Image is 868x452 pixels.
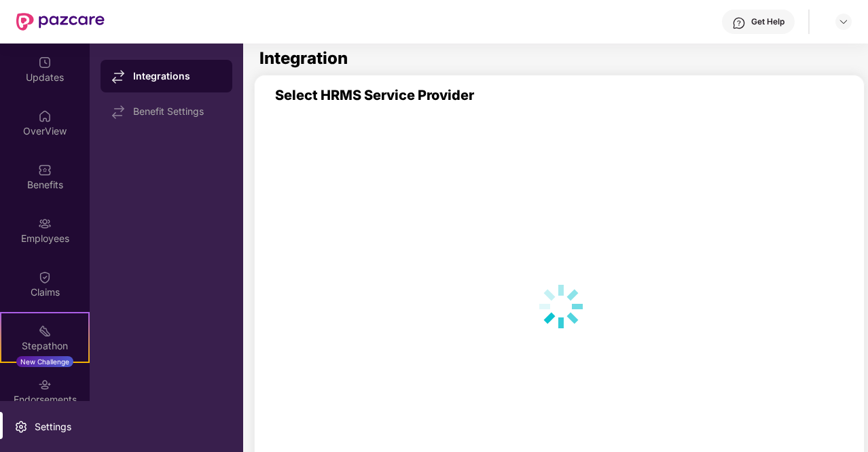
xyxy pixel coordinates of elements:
[111,105,125,119] img: svg+xml;base64,PHN2ZyB4bWxucz0iaHR0cDovL3d3dy53My5vcmcvMjAwMC9zdmciIHdpZHRoPSIxNy44MzIiIGhlaWdodD...
[38,56,52,69] img: svg+xml;base64,PHN2ZyBpZD0iVXBkYXRlZCIgeG1sbnM9Imh0dHA6Ly93d3cudzMub3JnLzIwMDAvc3ZnIiB3aWR0aD0iMj...
[38,163,52,177] img: svg+xml;base64,PHN2ZyBpZD0iQmVuZWZpdHMiIHhtbG5zPSJodHRwOi8vd3d3LnczLm9yZy8yMDAwL3N2ZyIgd2lkdGg9Ij...
[133,106,221,117] div: Benefit Settings
[16,356,73,367] div: New Challenge
[38,378,52,392] img: svg+xml;base64,PHN2ZyBpZD0iRW5kb3JzZW1lbnRzIiB4bWxucz0iaHR0cDovL3d3dy53My5vcmcvMjAwMC9zdmciIHdpZH...
[16,13,105,31] img: New Pazcare Logo
[31,420,75,434] div: Settings
[38,324,52,338] img: svg+xml;base64,PHN2ZyB4bWxucz0iaHR0cDovL3d3dy53My5vcmcvMjAwMC9zdmciIHdpZHRoPSIyMSIgaGVpZ2h0PSIyMC...
[111,70,125,84] img: svg+xml;base64,PHN2ZyB4bWxucz0iaHR0cDovL3d3dy53My5vcmcvMjAwMC9zdmciIHdpZHRoPSIxNy44MzIiIGhlaWdodD...
[751,16,784,27] div: Get Help
[838,16,849,27] img: svg+xml;base64,PHN2ZyBpZD0iRHJvcGRvd24tMzJ4MzIiIHhtbG5zPSJodHRwOi8vd3d3LnczLm9yZy8yMDAwL3N2ZyIgd2...
[38,271,52,284] img: svg+xml;base64,PHN2ZyBpZD0iQ2xhaW0iIHhtbG5zPSJodHRwOi8vd3d3LnczLm9yZy8yMDAwL3N2ZyIgd2lkdGg9IjIwIi...
[259,50,348,67] h1: Integration
[732,16,746,30] img: svg+xml;base64,PHN2ZyBpZD0iSGVscC0zMngzMiIgeG1sbnM9Imh0dHA6Ly93d3cudzMub3JnLzIwMDAvc3ZnIiB3aWR0aD...
[133,69,221,83] div: Integrations
[38,217,52,230] img: svg+xml;base64,PHN2ZyBpZD0iRW1wbG95ZWVzIiB4bWxucz0iaHR0cDovL3d3dy53My5vcmcvMjAwMC9zdmciIHdpZHRoPS...
[1,339,88,353] div: Stepathon
[38,109,52,123] img: svg+xml;base64,PHN2ZyBpZD0iSG9tZSIgeG1sbnM9Imh0dHA6Ly93d3cudzMub3JnLzIwMDAvc3ZnIiB3aWR0aD0iMjAiIG...
[14,420,28,434] img: svg+xml;base64,PHN2ZyBpZD0iU2V0dGluZy0yMHgyMCIgeG1sbnM9Imh0dHA6Ly93d3cudzMub3JnLzIwMDAvc3ZnIiB3aW...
